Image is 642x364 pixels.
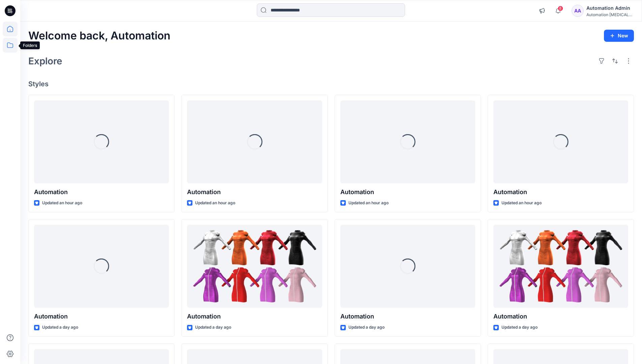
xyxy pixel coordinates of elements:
a: Automation [187,225,322,308]
h4: Styles [28,80,634,88]
p: Updated a day ago [195,324,231,331]
span: 8 [558,6,563,11]
a: Automation [493,225,628,308]
p: Updated an hour ago [42,200,82,207]
p: Automation [187,187,322,197]
p: Automation [340,312,475,321]
p: Updated a day ago [501,324,538,331]
h2: Welcome back, Automation [28,30,171,42]
p: Updated an hour ago [348,200,389,207]
div: Automation [MEDICAL_DATA]... [586,12,634,17]
h2: Explore [28,56,62,66]
p: Automation [340,187,475,197]
button: New [604,30,634,42]
p: Automation [493,312,628,321]
p: Updated a day ago [42,324,78,331]
p: Automation [34,312,169,321]
p: Automation [493,187,628,197]
p: Automation [187,312,322,321]
p: Updated an hour ago [501,200,542,207]
p: Updated a day ago [348,324,385,331]
p: Updated an hour ago [195,200,235,207]
div: Automation Admin [586,4,634,12]
div: AA [572,5,584,17]
p: Automation [34,187,169,197]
